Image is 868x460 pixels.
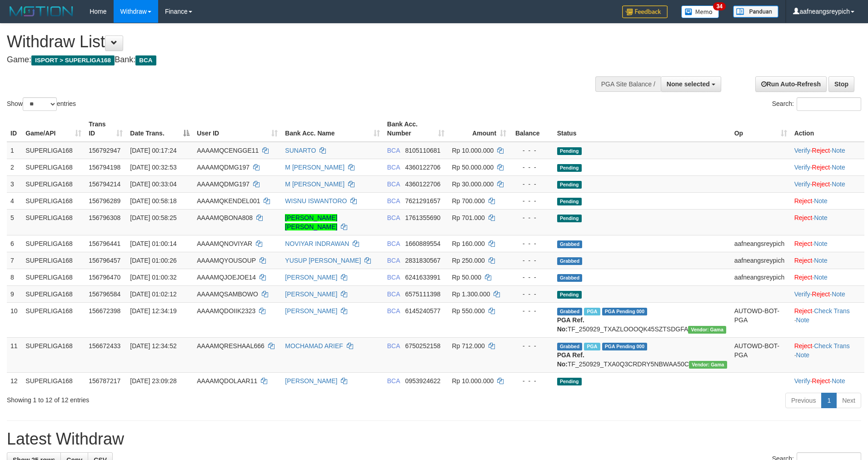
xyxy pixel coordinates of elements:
a: NOVIYAR INDRAWAN [285,240,349,247]
a: [PERSON_NAME] [285,290,337,298]
span: [DATE] 00:33:04 [130,180,176,188]
th: Balance [510,116,554,142]
span: AAAAMQJOEJOE14 [197,274,256,281]
a: Previous [785,393,822,408]
td: aafneangsreypich [731,252,791,269]
a: Verify [794,377,810,385]
span: None selected [667,80,710,88]
span: Rp 50.000.000 [452,164,494,171]
span: [DATE] 01:00:14 [130,240,176,247]
a: [PERSON_NAME] [285,307,337,315]
span: Rp 700.000 [452,197,484,205]
a: Note [832,290,845,298]
span: BCA [387,180,400,188]
span: [DATE] 01:00:32 [130,274,176,281]
span: Rp 10.000.000 [452,147,494,154]
div: - - - [514,180,550,189]
th: Amount: activate to sort column ascending [448,116,510,142]
span: AAAAMQNOVIYAR [197,240,252,247]
span: 156796584 [89,290,120,298]
span: BCA [387,274,400,281]
span: BCA [387,240,400,247]
span: Vendor URL: https://trx31.1velocity.biz [689,361,727,369]
span: Marked by aafsoycanthlai [584,343,600,350]
a: Run Auto-Refresh [755,76,827,92]
span: Copy 6241633991 to clipboard [405,274,440,281]
span: AAAAMQYOUSOUP [197,257,256,264]
span: 156796470 [89,274,120,281]
span: [DATE] 01:00:26 [130,257,176,264]
span: [DATE] 00:17:24 [130,147,176,154]
span: Copy 4360122706 to clipboard [405,164,440,171]
td: SUPERLIGA168 [22,337,85,372]
span: 156672398 [89,307,120,315]
a: Verify [794,180,810,188]
td: SUPERLIGA168 [22,209,85,235]
img: Feedback.jpg [622,5,668,18]
a: Reject [794,240,813,247]
a: Note [832,147,845,154]
div: Showing 1 to 12 of 12 entries [7,392,355,405]
span: AAAAMQRESHAAL666 [197,342,264,350]
td: · · [791,302,864,337]
span: BCA [387,307,400,315]
td: · · [791,175,864,192]
div: - - - [514,341,550,350]
b: PGA Ref. No: [557,316,584,333]
td: · [791,252,864,269]
a: Reject [794,257,813,264]
td: SUPERLIGA168 [22,269,85,285]
span: [DATE] 00:58:25 [130,214,176,221]
input: Search: [797,97,861,111]
span: Copy 7621291657 to clipboard [405,197,440,205]
span: BCA [135,55,156,65]
span: BCA [387,290,400,298]
span: Copy 4360122706 to clipboard [405,180,440,188]
div: - - - [514,196,550,205]
label: Search: [772,97,861,111]
span: 156672433 [89,342,120,350]
span: AAAAMQKENDEL001 [197,197,260,205]
a: Reject [794,274,813,281]
span: Copy 6575111398 to clipboard [405,290,440,298]
a: Note [832,164,845,171]
span: Copy 0953924622 to clipboard [405,377,440,385]
a: Note [814,240,828,247]
span: Pending [557,378,582,385]
span: 156796441 [89,240,120,247]
a: Reject [812,290,830,298]
img: MOTION_logo.png [7,5,76,18]
a: Reject [812,147,830,154]
span: AAAAMQDMG197 [197,164,249,171]
td: · [791,209,864,235]
th: Bank Acc. Name: activate to sort column ascending [281,116,383,142]
span: Copy 2831830567 to clipboard [405,257,440,264]
span: BCA [387,197,400,205]
td: 4 [7,192,22,209]
b: PGA Ref. No: [557,351,584,368]
a: MOCHAMAD ARIEF [285,342,343,350]
td: · · [791,142,864,159]
a: [PERSON_NAME] [PERSON_NAME] [285,214,337,230]
div: - - - [514,376,550,385]
th: Status [554,116,731,142]
span: [DATE] 12:34:19 [130,307,176,315]
span: Pending [557,181,582,189]
td: 3 [7,175,22,192]
span: Rp 712.000 [452,342,484,350]
div: - - - [514,306,550,315]
span: AAAAMQSAMBOWO [197,290,258,298]
td: SUPERLIGA168 [22,142,85,159]
span: BCA [387,214,400,221]
span: [DATE] 00:32:53 [130,164,176,171]
a: M [PERSON_NAME] [285,180,344,188]
a: Reject [812,377,830,385]
td: SUPERLIGA168 [22,302,85,337]
div: - - - [514,163,550,172]
td: AUTOWD-BOT-PGA [731,337,791,372]
span: Copy 1660889554 to clipboard [405,240,440,247]
span: 156794198 [89,164,120,171]
td: SUPERLIGA168 [22,192,85,209]
span: [DATE] 12:34:52 [130,342,176,350]
h1: Withdraw List [7,33,569,51]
